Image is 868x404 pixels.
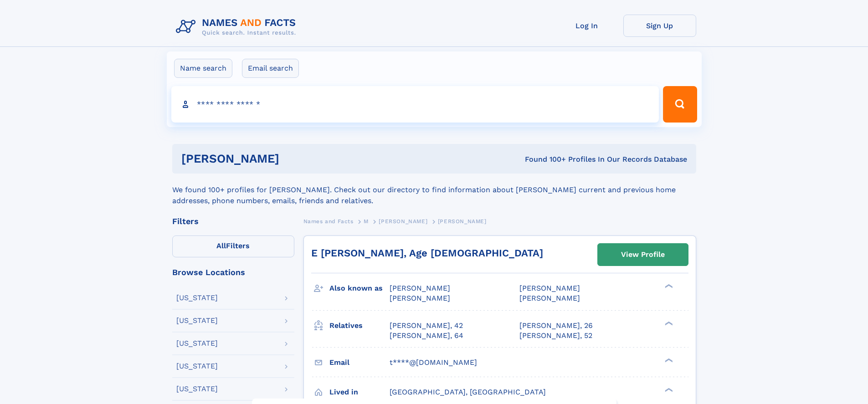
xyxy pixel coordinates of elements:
[623,15,696,37] a: Sign Up
[379,215,427,227] a: [PERSON_NAME]
[329,355,390,370] h3: Email
[311,247,543,259] a: E [PERSON_NAME], Age [DEMOGRAPHIC_DATA]
[171,86,659,123] input: search input
[663,357,673,363] div: ❯
[242,59,299,78] label: Email search
[550,15,623,37] a: Log In
[329,384,390,400] h3: Lived in
[176,363,218,370] div: [US_STATE]
[172,15,303,39] img: Logo Names and Facts
[176,317,218,324] div: [US_STATE]
[174,59,232,78] label: Name search
[519,294,580,302] span: [PERSON_NAME]
[402,154,687,164] div: Found 100+ Profiles In Our Records Database
[172,235,294,257] label: Filters
[329,281,390,296] h3: Also known as
[598,244,688,266] a: View Profile
[390,388,546,396] span: [GEOGRAPHIC_DATA], [GEOGRAPHIC_DATA]
[390,294,450,302] span: [PERSON_NAME]
[329,318,390,333] h3: Relatives
[390,284,450,292] span: [PERSON_NAME]
[519,331,592,341] a: [PERSON_NAME], 52
[364,215,369,227] a: M
[390,321,463,331] a: [PERSON_NAME], 42
[172,217,294,225] div: Filters
[176,340,218,347] div: [US_STATE]
[519,321,593,331] a: [PERSON_NAME], 26
[176,294,218,302] div: [US_STATE]
[172,174,696,206] div: We found 100+ profiles for [PERSON_NAME]. Check out our directory to find information about [PERS...
[364,218,369,225] span: M
[176,385,218,393] div: [US_STATE]
[663,283,673,289] div: ❯
[663,387,673,393] div: ❯
[663,86,697,123] button: Search Button
[172,268,294,276] div: Browse Locations
[379,218,427,225] span: [PERSON_NAME]
[216,241,226,250] span: All
[519,284,580,292] span: [PERSON_NAME]
[438,218,487,225] span: [PERSON_NAME]
[663,320,673,326] div: ❯
[181,153,402,164] h1: [PERSON_NAME]
[621,244,665,265] div: View Profile
[390,331,463,341] a: [PERSON_NAME], 64
[303,215,354,227] a: Names and Facts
